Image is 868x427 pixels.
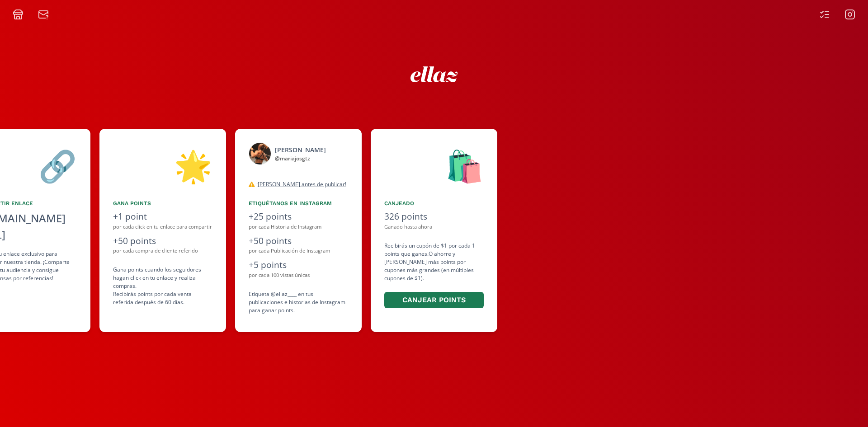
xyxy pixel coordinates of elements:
button: Canjear points [384,292,484,309]
div: +5 points [249,258,348,272]
div: por cada 100 vistas únicas [249,272,348,279]
div: 🌟 [113,142,212,188]
div: 🛍️ [384,142,484,188]
img: 525050199_18512760718046805_4512899896718383322_n.jpg [249,142,271,165]
div: Etiquétanos en Instagram [249,199,348,207]
div: +1 point [113,210,212,223]
div: Gana points cuando los seguidores hagan click en tu enlace y realiza compras . Recibirás points p... [113,266,212,306]
div: por cada click en tu enlace para compartir [113,223,212,231]
div: +25 points [249,210,348,223]
div: [PERSON_NAME] [275,145,326,155]
div: Gana points [113,199,212,207]
div: +50 points [113,235,212,248]
img: ew9eVGDHp6dD [410,66,458,82]
div: Recibirás un cupón de $1 por cada 1 points que ganes. O ahorre y [PERSON_NAME] más points por cup... [384,242,484,310]
div: +50 points [249,235,348,248]
div: por cada compra de cliente referido [113,247,212,255]
div: por cada Historia de Instagram [249,223,348,231]
div: Canjeado [384,199,484,207]
div: Etiqueta @ellaz____ en tus publicaciones e historias de Instagram para ganar points. [249,290,348,314]
div: @ mariajosgtz [275,155,326,163]
div: por cada Publicación de Instagram [249,247,348,255]
u: ¡[PERSON_NAME] antes de publicar! [256,180,346,188]
div: 326 points [384,210,484,223]
div: Ganado hasta ahora [384,223,484,231]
